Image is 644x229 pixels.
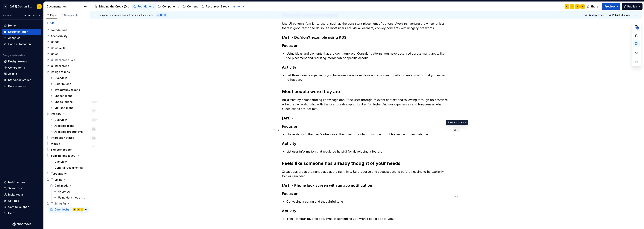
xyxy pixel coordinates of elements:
[138,5,154,8] div: Foundations
[282,89,450,95] h2: Meet people were they are
[8,24,16,27] div: Home
[9,5,33,8] div: [DATE] Design System
[8,72,17,76] div: Assets
[8,66,25,70] div: Components
[3,14,12,17] div: Version
[46,14,57,17] div: Pages
[282,191,450,196] h3: Focus on
[45,27,89,33] a: Foundations
[622,3,643,10] button: Publish
[282,43,450,48] h3: Focus on
[282,160,450,166] h2: Feels like someone has already thought of your needs
[48,183,89,189] a: Dark mode
[237,5,241,8] span: Add
[51,202,62,205] div: Training
[48,99,89,105] a: Shape tokens
[45,177,89,183] div: Theming
[51,136,74,140] div: Interaction states
[98,14,153,17] span: This page is new and has not been published yet.
[51,154,76,158] div: Spacing and layout
[3,54,25,57] div: Design system data
[282,65,450,70] h3: Activity
[2,185,41,191] button: Search ⌘K
[8,205,29,209] div: Contact support
[585,3,601,10] button: Share
[48,159,89,165] a: Overview
[48,207,89,213] a: Core design principlesFSS+1
[160,14,166,17] span: Draft
[54,82,71,86] div: Color tokens
[48,93,89,99] a: Space tokens
[54,124,74,128] div: Available icons
[45,153,89,159] a: Spacing and layout
[48,165,89,171] a: General recommendations
[45,135,89,141] a: Interaction states
[282,116,450,121] h3: [Art] -
[51,40,60,44] div: Charts
[51,172,67,176] div: Typography
[45,51,89,57] a: Color
[8,187,22,190] div: Search ⌘K
[286,199,450,204] p: Conveying a caring and thoughtful tone
[93,4,131,10] a: Bringing the Credit [DATE] brand to life across products
[8,211,14,215] div: Help
[2,77,41,83] a: Storybook stories
[2,23,41,29] a: Home
[8,199,19,203] div: Settings
[187,5,198,8] div: Content
[48,123,89,129] a: Available icons
[39,5,40,8] div: F
[446,120,468,125] div: Show comments
[51,148,72,152] div: Skeleton loader
[64,14,78,17] div: Changes
[81,208,83,211] div: S
[45,45,89,51] a: Color
[584,13,606,18] button: Quick preview
[51,142,60,146] div: Motion
[54,166,85,170] div: General recommendations
[602,3,620,10] button: Preview
[282,124,450,129] h3: Focus on
[51,178,63,182] div: Theming
[181,4,199,10] a: Content
[45,33,89,39] a: Accessibility
[21,13,42,18] button: Current draft
[566,5,567,8] div: F
[2,179,41,185] button: Notifications
[45,111,89,117] a: Imagery
[608,13,632,18] button: Publish changes
[45,141,89,147] a: Motion
[58,196,86,199] div: Using dark mode in Figma
[54,184,69,187] div: Dark mode
[2,198,41,204] a: Settings
[2,83,41,89] a: Data sources
[51,46,58,50] div: Color
[3,4,7,9] div: CK
[282,98,450,111] p: Build trust by demonstrating knowledge about the user through relevant context and following thro...
[54,160,67,164] div: Overview
[45,201,89,207] div: Training
[8,30,28,34] div: Documentation
[8,193,23,196] div: Invite team
[2,204,41,210] button: Contact support
[51,112,61,116] div: Imagery
[612,14,631,17] span: Publish changes
[8,180,25,184] div: Notifications
[45,171,89,177] a: Typography
[45,147,89,153] a: Skeleton loader
[47,5,82,8] div: Documentation
[51,28,67,32] div: Foundations
[45,57,89,63] a: Custom areas
[8,36,20,40] div: Analytics
[286,149,450,154] p: List user information that would be helpful for developing a feature
[8,42,31,46] div: Code automation
[48,87,89,93] a: Typography tokens
[162,5,179,8] div: Components
[8,60,27,63] div: Design tokens
[45,20,59,26] button: Add
[58,190,70,193] div: Overview
[206,5,230,8] div: Resources & tools
[286,132,450,136] p: Understanding the user’s situation at the point of contact. Try to account for and accommodate their
[54,118,67,122] div: Overview
[48,105,89,111] a: Motion tokens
